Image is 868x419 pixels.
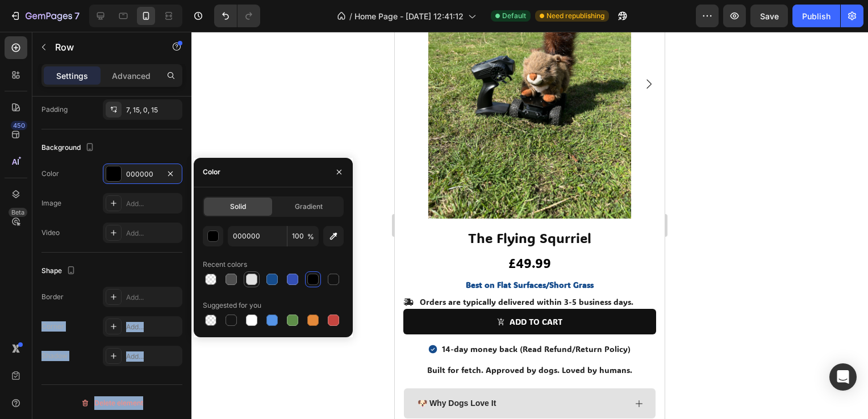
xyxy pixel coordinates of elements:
div: 450 [11,121,27,130]
div: Add... [126,292,180,303]
p: Settings [56,70,88,82]
span: Default [502,11,526,21]
div: Suggested for you [203,300,261,311]
div: Border [41,292,64,302]
iframe: Design area [395,32,665,419]
span: % [307,232,314,242]
button: Delete element [41,394,182,412]
input: Eg: FFFFFF [228,226,287,246]
div: Video [41,228,60,238]
div: Beta [9,208,27,217]
span: Gradient [295,202,323,212]
div: Shape [41,263,78,279]
span: Solid [230,202,246,212]
button: Save [750,5,788,27]
button: 7 [5,5,85,27]
div: Add... [126,228,180,238]
span: / [349,10,352,22]
div: 000000 [126,169,159,179]
div: Add... [126,351,180,362]
div: Corner [41,321,64,332]
p: 7 [74,9,80,23]
div: 7, 15, 0, 15 [126,105,180,115]
p: Row [55,40,152,54]
div: Delete element [81,396,143,410]
span: Save [760,11,779,21]
span: Need republishing [546,11,604,21]
div: Color [203,167,220,177]
p: Advanced [112,70,151,82]
div: Padding [41,104,68,115]
div: Color [41,169,59,179]
div: Publish [802,10,831,22]
button: Publish [792,5,840,27]
div: Undo/Redo [214,5,260,27]
div: Recent colors [203,259,247,270]
span: Home Page - [DATE] 12:41:12 [354,10,464,22]
div: Add... [126,199,180,209]
div: Image [41,198,61,208]
div: Open Intercom Messenger [829,363,857,391]
div: Background [41,140,97,156]
div: Add... [126,322,180,332]
div: Shadow [41,351,68,361]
